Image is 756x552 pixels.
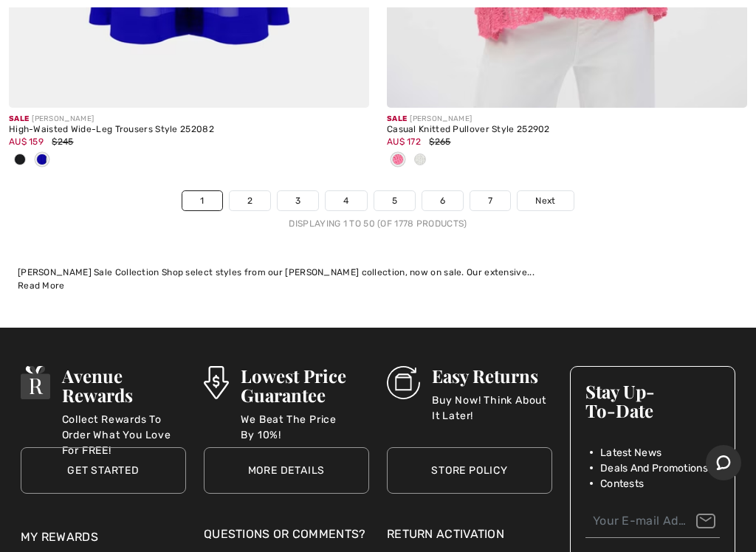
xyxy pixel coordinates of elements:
div: Black [9,148,31,173]
span: $265 [429,137,450,147]
h3: Lowest Price Guarantee [241,366,369,404]
span: AU$ 159 [9,137,44,147]
a: My Rewards [21,530,98,544]
h3: Easy Returns [432,366,552,385]
h3: Stay Up-To-Date [585,382,720,420]
span: Contests [600,476,644,491]
a: Next [518,191,573,210]
p: We Beat The Price By 10%! [241,412,369,441]
span: Latest News [600,445,661,460]
div: Royal Sapphire 163 [31,148,53,173]
a: Store Policy [387,447,552,494]
p: Buy Now! Think About It Later! [432,393,552,422]
a: 4 [326,191,366,210]
span: AU$ 172 [387,137,421,147]
a: 7 [470,191,510,210]
a: 2 [230,191,270,210]
a: 3 [278,191,318,210]
div: Vanilla [409,148,431,173]
div: Casual Knitted Pullover Style 252902 [387,125,747,135]
a: 6 [422,191,463,210]
a: More Details [204,447,369,494]
img: Lowest Price Guarantee [204,366,229,399]
h3: Avenue Rewards [62,366,186,404]
a: Get Started [21,447,186,494]
span: $245 [52,137,73,147]
span: Sale [387,114,407,123]
span: Deals And Promotions [600,460,708,476]
img: Avenue Rewards [21,366,50,399]
div: [PERSON_NAME] [387,114,747,125]
span: Read More [18,280,65,291]
p: Collect Rewards To Order What You Love For FREE! [62,412,186,441]
div: [PERSON_NAME] [9,114,369,125]
a: 5 [374,191,415,210]
div: Bubble gum [387,148,409,173]
a: 1 [182,191,221,210]
a: Return Activation [387,525,552,543]
div: High-Waisted Wide-Leg Trousers Style 252082 [9,125,369,135]
iframe: Opens a widget where you can chat to one of our agents [706,445,741,482]
span: Next [535,194,555,207]
div: [PERSON_NAME] Sale Collection Shop select styles from our [PERSON_NAME] collection, now on sale. ... [18,266,738,279]
div: Questions or Comments? [204,525,369,551]
span: Sale [9,114,29,123]
input: Your E-mail Address [585,505,720,538]
img: Easy Returns [387,366,420,399]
